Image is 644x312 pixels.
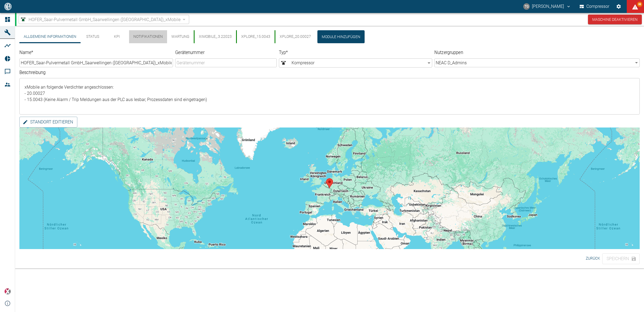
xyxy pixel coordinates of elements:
button: Status [81,30,105,43]
button: Allgemeine Informationen [19,30,81,43]
span: 88 [637,2,642,7]
button: XIMobile_.3.22023 [194,30,236,43]
div: TG [523,3,530,10]
a: HOFER_Saar-Pulvermetall GmbH_Saarwellingen ([GEOGRAPHIC_DATA])_xMobile [20,16,181,23]
label: Name * [19,49,134,56]
img: logo [4,3,12,10]
label: Nutzergruppen [434,49,588,56]
button: Module hinzufügen [317,30,365,43]
button: Zurück [584,253,602,263]
textarea: xMobile an folgende Verdichter angeschlossen: - 20.00027 - 15.0043 (Keine Alarm / Trip Meldungen ... [23,83,636,110]
span: HOFER_Saar-Pulvermetall GmbH_Saarwellingen ([GEOGRAPHIC_DATA])_xMobile [29,16,181,23]
input: Gerätenummer [175,58,277,67]
button: Maschine deaktivieren [588,15,642,25]
button: Standort editieren [19,117,77,128]
span: Kompressor [280,60,426,66]
button: thomas.gregoir@neuman-esser.com [522,2,572,11]
button: XPLORE_20.00027 [275,30,315,43]
div: NEAC D_Admins [434,58,640,67]
input: Name [19,58,173,67]
label: Typ * [279,49,394,56]
button: Einstellungen [614,2,624,11]
button: Wartung [167,30,194,43]
button: Xplore_15.0043 [236,30,275,43]
img: Xplore Logo [4,288,11,295]
label: Gerätenummer [175,49,251,56]
button: Notifikationen [129,30,167,43]
button: KPI [105,30,129,43]
button: Compressor [579,2,611,11]
label: Beschreibung [19,69,485,76]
